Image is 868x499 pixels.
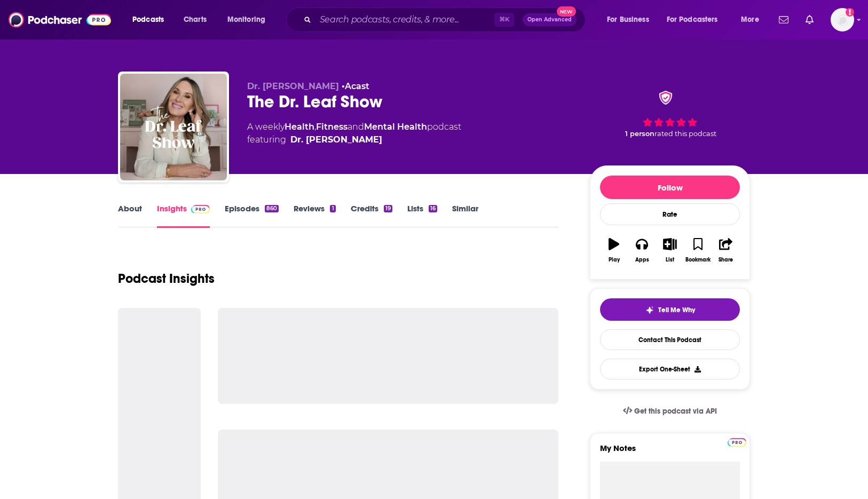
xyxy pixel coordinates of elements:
[265,205,279,212] div: 860
[315,11,494,28] input: Search podcasts, credits, & more...
[184,12,207,27] span: Charts
[645,306,654,314] img: tell me why sparkle
[247,133,461,146] span: featuring
[345,81,369,91] a: Acast
[600,176,740,199] button: Follow
[247,121,461,146] div: A weekly podcast
[846,8,854,17] svg: Add a profile image
[600,203,740,225] div: Rate
[247,81,339,91] span: Dr. [PERSON_NAME]
[384,205,392,212] div: 19
[666,257,674,263] div: List
[634,407,717,416] span: Get this podcast via API
[656,91,676,105] img: verified Badge
[296,7,596,32] div: Search podcasts, credits, & more...
[628,231,656,270] button: Apps
[801,11,818,29] a: Show notifications dropdown
[314,122,316,132] span: ,
[132,12,164,27] span: Podcasts
[684,231,712,270] button: Bookmark
[290,133,382,146] a: Dr. Caroline Leaf
[494,13,514,27] span: ⌘ K
[635,257,649,263] div: Apps
[342,81,369,91] span: •
[452,203,478,228] a: Similar
[220,11,279,28] button: open menu
[527,17,572,22] span: Open Advanced
[600,298,740,321] button: tell me why sparkleTell Me Why
[625,130,654,138] span: 1 person
[741,12,759,27] span: More
[351,203,392,228] a: Credits19
[285,122,314,132] a: Health
[225,203,279,228] a: Episodes860
[712,231,740,270] button: Share
[775,11,793,29] a: Show notifications dropdown
[667,12,718,27] span: For Podcasters
[316,122,348,132] a: Fitness
[590,81,750,147] div: verified Badge 1 personrated this podcast
[191,205,210,213] img: Podchaser Pro
[600,329,740,350] a: Contact This Podcast
[177,11,213,28] a: Charts
[294,203,335,228] a: Reviews1
[364,122,427,132] a: Mental Health
[609,257,620,263] div: Play
[607,12,649,27] span: For Business
[656,231,684,270] button: List
[600,359,740,379] button: Export One-Sheet
[523,13,577,26] button: Open AdvancedNew
[125,11,178,28] button: open menu
[330,205,335,212] div: 1
[600,231,628,270] button: Play
[599,11,662,28] button: open menu
[658,306,695,314] span: Tell Me Why
[831,8,854,31] img: User Profile
[831,8,854,31] span: Logged in as patiencebaldacci
[118,271,215,287] h1: Podcast Insights
[429,205,437,212] div: 16
[831,8,854,31] button: Show profile menu
[685,257,711,263] div: Bookmark
[614,398,725,424] a: Get this podcast via API
[9,10,111,30] img: Podchaser - Follow, Share and Rate Podcasts
[407,203,437,228] a: Lists16
[728,437,746,447] a: Pro website
[120,74,227,180] img: The Dr. Leaf Show
[348,122,364,132] span: and
[557,6,576,17] span: New
[719,257,733,263] div: Share
[118,203,142,228] a: About
[600,443,740,462] label: My Notes
[728,438,746,447] img: Podchaser Pro
[654,130,716,138] span: rated this podcast
[157,203,210,228] a: InsightsPodchaser Pro
[227,12,265,27] span: Monitoring
[660,11,733,28] button: open menu
[733,11,772,28] button: open menu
